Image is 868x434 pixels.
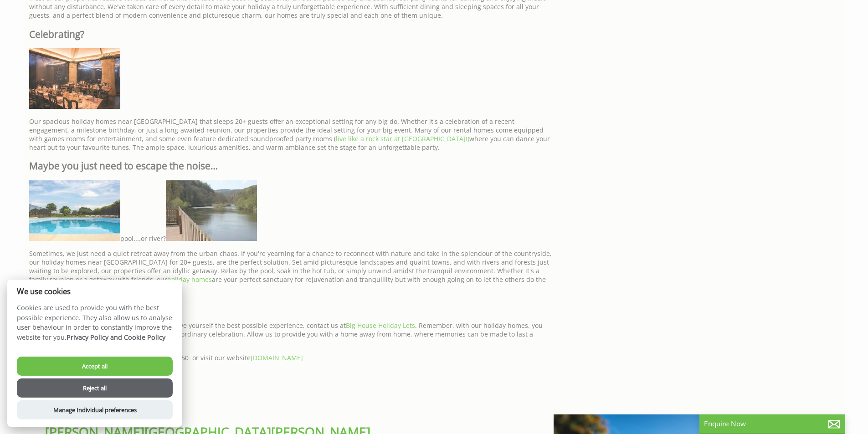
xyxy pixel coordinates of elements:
button: Manage Individual preferences [17,400,173,419]
a: Privacy Policy and Cookie Policy [67,333,165,342]
button: Accept all [17,357,173,376]
button: Reject all [17,378,173,398]
h2: We use cookies [7,287,182,296]
p: Enquire Now [704,419,841,429]
p: Cookies are used to provide you with the best possible experience. They also allow us to analyse ... [7,303,182,349]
